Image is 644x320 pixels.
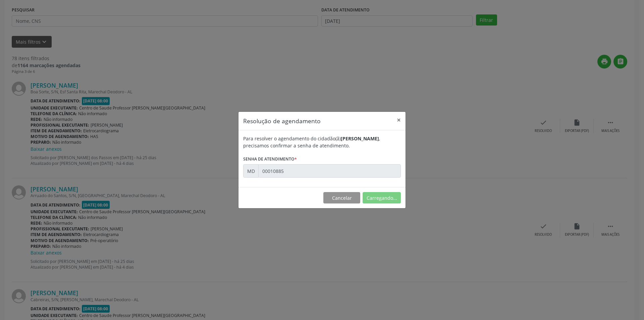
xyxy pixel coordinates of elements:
[243,154,297,164] label: Senha de atendimento
[392,112,406,128] button: Close
[243,135,401,149] div: Para resolver o agendamento do cidadão(ã) , precisamos confirmar a senha de atendimento.
[323,192,360,203] button: Cancelar
[341,135,379,142] b: [PERSON_NAME]
[243,164,259,178] div: MD
[363,192,401,203] button: Carregando...
[243,117,321,125] h5: Resolução de agendamento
